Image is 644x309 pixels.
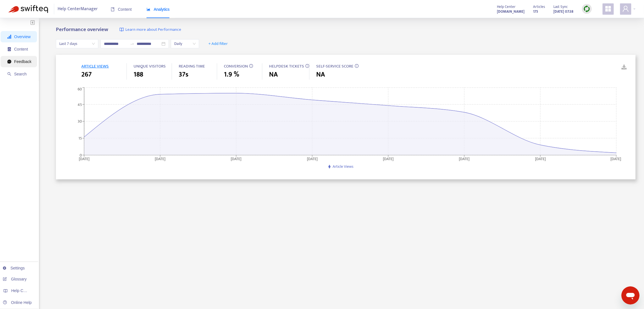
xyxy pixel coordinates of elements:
tspan: [DATE] [79,155,89,162]
span: Search [14,72,27,76]
span: search [7,72,11,76]
span: signal [7,35,11,39]
span: Content [14,47,28,51]
span: Overview [14,34,30,39]
span: swap-right [130,42,134,46]
span: Last 7 days [59,40,95,48]
span: ARTICLE VIEWS [81,63,109,70]
span: Feedback [14,59,31,64]
tspan: 30 [78,118,82,125]
span: SELF-SERVICE SCORE [316,63,353,70]
span: Last Sync [553,4,568,10]
span: book [111,7,115,11]
strong: [DOMAIN_NAME] [497,8,525,15]
tspan: 60 [78,86,82,92]
strong: 175 [533,8,538,15]
span: READING TIME [179,63,205,70]
tspan: [DATE] [383,155,394,162]
span: 267 [81,69,92,80]
span: NA [316,69,325,80]
tspan: [DATE] [155,155,166,162]
span: Articles [533,4,545,10]
span: HELPDESK TICKETS [269,63,304,70]
span: user [622,5,629,12]
tspan: [DATE] [231,155,242,162]
tspan: [DATE] [459,155,470,162]
b: Performance overview [56,25,108,34]
span: + Add filter [208,40,228,47]
a: Settings [3,266,25,270]
strong: [DATE] 07:38 [553,8,573,15]
span: appstore [605,5,612,12]
tspan: [DATE] [610,155,621,162]
span: Help Centers [11,288,34,293]
span: NA [269,69,278,80]
span: 37s [179,69,188,80]
tspan: 0 [80,152,82,158]
span: Content [111,7,132,12]
span: CONVERSION [224,63,248,70]
span: message [7,60,11,64]
span: Article Views [333,163,353,170]
img: Swifteq [8,5,48,13]
img: image-link [119,27,124,32]
span: UNIQUE VISITORS [134,63,166,70]
span: Daily [174,40,196,48]
span: Analytics [147,7,170,12]
span: to [130,42,134,46]
a: Glossary [3,277,27,281]
a: Online Help [3,300,32,305]
span: Help Center Manager [58,4,98,14]
iframe: Button to launch messaging window [621,286,639,304]
tspan: [DATE] [307,155,318,162]
span: container [7,47,11,51]
button: + Add filter [204,39,232,48]
span: 1.9 % [224,69,239,80]
tspan: 15 [78,135,82,142]
span: Learn more about Performance [125,27,181,33]
span: area-chart [147,7,150,11]
tspan: 45 [78,101,82,108]
img: sync.dc5367851b00ba804db3.png [583,5,590,12]
a: Learn more about Performance [119,27,181,33]
a: [DOMAIN_NAME] [497,8,525,15]
tspan: [DATE] [535,155,546,162]
span: 188 [134,69,143,80]
span: Help Center [497,4,516,10]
